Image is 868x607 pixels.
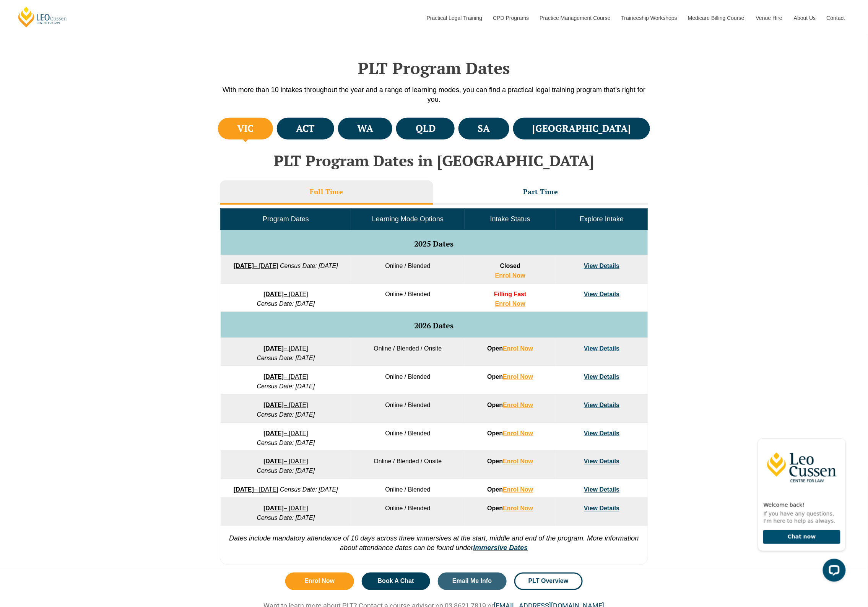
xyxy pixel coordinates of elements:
[263,430,284,437] strong: [DATE]
[414,320,454,331] span: 2026 Dates
[487,2,534,34] a: CPD Programs
[234,487,278,493] a: [DATE]– [DATE]
[257,300,315,307] em: Census Date: [DATE]
[257,440,315,446] em: Census Date: [DATE]
[503,373,533,380] a: Enrol Now
[523,187,558,196] h3: Part Time
[580,215,624,223] span: Explore Intake
[263,345,284,352] strong: [DATE]
[514,573,583,590] a: PLT Overview
[296,122,315,135] h4: ACT
[372,215,444,223] span: Learning Mode Options
[263,373,284,380] strong: [DATE]
[351,255,464,284] td: Online / Blended
[257,468,315,474] em: Census Date: [DATE]
[234,263,254,269] strong: [DATE]
[234,487,254,493] strong: [DATE]
[351,394,464,423] td: Online / Blended
[533,122,631,135] h4: [GEOGRAPHIC_DATA]
[487,430,533,437] strong: Open
[263,373,308,380] a: [DATE]– [DATE]
[263,458,308,465] a: [DATE]– [DATE]
[378,578,414,584] span: Book A Chat
[263,291,284,297] strong: [DATE]
[357,122,373,135] h4: WA
[237,122,254,135] h4: VIC
[584,263,619,269] a: View Details
[584,458,619,465] a: View Details
[263,291,308,297] a: [DATE]– [DATE]
[473,544,528,552] a: Immersive Dates
[216,85,652,104] p: With more than 10 intakes throughout the year and a range of learning modes, you can find a pract...
[487,458,533,465] strong: Open
[487,505,533,512] strong: Open
[750,2,788,34] a: Venue Hire
[234,263,278,269] a: [DATE]– [DATE]
[421,2,488,34] a: Practical Legal Training
[310,187,343,196] h3: Full Time
[285,573,354,590] a: Enrol Now
[503,505,533,512] a: Enrol Now
[584,373,619,380] a: View Details
[263,458,284,465] strong: [DATE]
[478,122,490,135] h4: SA
[351,479,464,498] td: Online / Blended
[503,458,533,465] a: Enrol Now
[257,383,315,390] em: Census Date: [DATE]
[438,573,507,590] a: Email Me Info
[584,345,619,352] a: View Details
[503,430,533,437] a: Enrol Now
[280,487,338,493] em: Census Date: [DATE]
[351,423,464,451] td: Online / Blended
[351,366,464,394] td: Online / Blended
[263,505,308,512] a: [DATE]– [DATE]
[584,505,619,512] a: View Details
[351,451,464,479] td: Online / Blended / Onsite
[584,402,619,408] a: View Details
[503,345,533,352] a: Enrol Now
[528,578,569,584] span: PLT Overview
[495,300,525,307] a: Enrol Now
[257,515,315,521] em: Census Date: [DATE]
[487,402,533,408] strong: Open
[362,573,431,590] a: Book A Chat
[821,2,851,34] a: Contact
[416,122,436,135] h4: QLD
[616,2,682,34] a: Traineeship Workshops
[490,215,530,223] span: Intake Status
[584,430,619,437] a: View Details
[752,424,849,588] iframe: LiveChat chat widget
[257,411,315,418] em: Census Date: [DATE]
[263,345,308,352] a: [DATE]– [DATE]
[584,291,619,297] a: View Details
[280,263,338,269] em: Census Date: [DATE]
[351,338,464,366] td: Online / Blended / Onsite
[495,272,525,279] a: Enrol Now
[257,355,315,361] em: Census Date: [DATE]
[788,2,821,34] a: About Us
[263,402,308,408] a: [DATE]– [DATE]
[414,239,454,249] span: 2025 Dates
[304,578,335,584] span: Enrol Now
[534,2,616,34] a: Practice Management Course
[17,6,68,28] a: [PERSON_NAME] Centre for Law
[351,498,464,526] td: Online / Blended
[263,505,284,512] strong: [DATE]
[216,58,652,78] h2: PLT Program Dates
[452,578,492,584] span: Email Me Info
[682,2,750,34] a: Medicare Billing Course
[216,152,652,169] h2: PLT Program Dates in [GEOGRAPHIC_DATA]
[503,487,533,493] a: Enrol Now
[487,373,533,380] strong: Open
[263,430,308,437] a: [DATE]– [DATE]
[263,215,309,223] span: Program Dates
[500,263,520,269] span: Closed
[229,535,639,552] em: Dates include mandatory attendance of 10 days across three immersives at the start, middle and en...
[494,291,526,297] span: Filling Fast
[503,402,533,408] a: Enrol Now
